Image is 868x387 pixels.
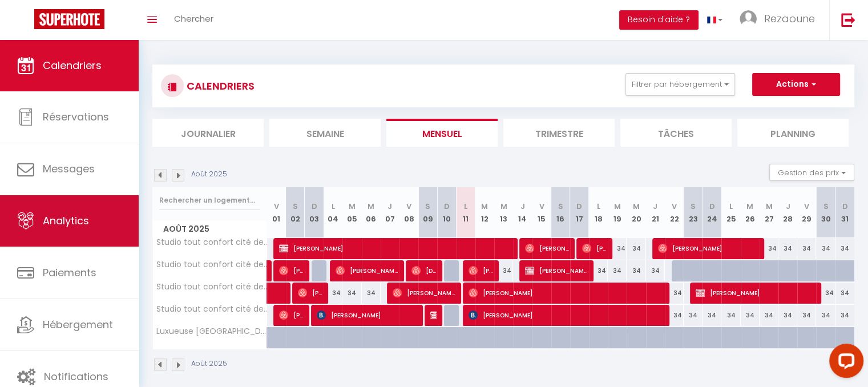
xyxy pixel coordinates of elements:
[342,283,361,304] div: 34
[437,187,456,238] th: 10
[513,187,532,238] th: 14
[174,13,213,25] span: Chercher
[494,260,513,281] div: 34
[362,283,381,304] div: 34
[525,237,569,259] span: [PERSON_NAME]
[619,10,699,30] button: Besoin d'aide ?
[665,305,684,326] div: 34
[741,187,760,238] th: 26
[305,187,324,238] th: 03
[184,73,255,99] h3: CALENDRIERS
[740,10,757,27] img: ...
[633,201,640,212] abbr: M
[539,201,544,212] abbr: V
[684,305,703,326] div: 34
[457,187,475,238] th: 11
[778,238,797,259] div: 34
[481,201,488,212] abbr: M
[342,187,361,238] th: 05
[684,187,703,238] th: 23
[778,187,797,238] th: 28
[43,317,113,332] span: Hébergement
[520,201,525,212] abbr: J
[155,260,269,269] span: Studio tout confort cité de la gastronomie (2)
[155,305,269,313] span: Studio tout confort cité de la gastronomie (4)
[332,201,335,212] abbr: L
[324,283,342,304] div: 34
[760,187,778,238] th: 27
[494,187,513,238] th: 13
[312,201,317,212] abbr: D
[589,187,608,238] th: 18
[627,238,645,259] div: 34
[764,11,815,26] span: Rezaoune
[765,201,772,212] abbr: M
[589,260,608,281] div: 34
[797,238,816,259] div: 34
[752,73,840,96] button: Actions
[709,201,715,212] abbr: D
[608,187,627,238] th: 19
[152,119,264,147] li: Journalier
[159,190,260,211] input: Rechercher un logement...
[625,73,735,96] button: Filtrer par hébergement
[608,260,627,281] div: 34
[381,187,399,238] th: 07
[525,260,588,281] span: [PERSON_NAME]
[286,187,305,238] th: 02
[769,164,854,181] button: Gestion des prix
[620,119,732,147] li: Tâches
[293,201,298,212] abbr: S
[430,304,437,326] span: [PERSON_NAME]
[444,201,450,212] abbr: D
[841,13,855,27] img: logout
[34,9,104,29] img: Super Booking
[279,260,304,281] span: [PERSON_NAME]
[393,282,455,304] span: [PERSON_NAME]
[608,238,627,259] div: 34
[274,201,279,212] abbr: V
[797,305,816,326] div: 34
[551,187,570,238] th: 16
[155,327,269,336] span: Luxueuse [GEOGRAPHIC_DATA]
[44,369,108,384] span: Notifications
[279,304,304,326] span: [PERSON_NAME]
[43,110,109,124] span: Réservations
[816,305,835,326] div: 34
[500,201,507,212] abbr: M
[558,201,563,212] abbr: S
[597,201,600,212] abbr: L
[191,358,227,369] p: Août 2025
[386,119,498,147] li: Mensuel
[786,201,790,212] abbr: J
[469,260,494,281] span: [PERSON_NAME]
[816,187,835,238] th: 30
[570,187,589,238] th: 17
[475,187,494,238] th: 12
[155,238,269,247] span: Studio tout confort cité de la gastronomie (1)
[469,282,663,304] span: [PERSON_NAME]
[576,201,582,212] abbr: D
[153,221,267,237] span: Août 2025
[387,201,392,212] abbr: J
[691,201,696,212] abbr: S
[503,119,615,147] li: Trimestre
[729,201,733,212] abbr: L
[842,201,848,212] abbr: D
[658,237,758,259] span: [PERSON_NAME]
[746,201,753,212] abbr: M
[797,187,816,238] th: 29
[721,187,740,238] th: 25
[298,282,323,304] span: [PERSON_NAME]
[703,187,721,238] th: 24
[191,169,227,180] p: Août 2025
[614,201,621,212] abbr: M
[646,260,665,281] div: 34
[737,119,849,147] li: Planning
[399,187,418,238] th: 08
[469,304,663,326] span: [PERSON_NAME]
[582,237,607,259] span: [PERSON_NAME]
[703,305,721,326] div: 34
[653,201,657,212] abbr: J
[464,201,467,212] abbr: L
